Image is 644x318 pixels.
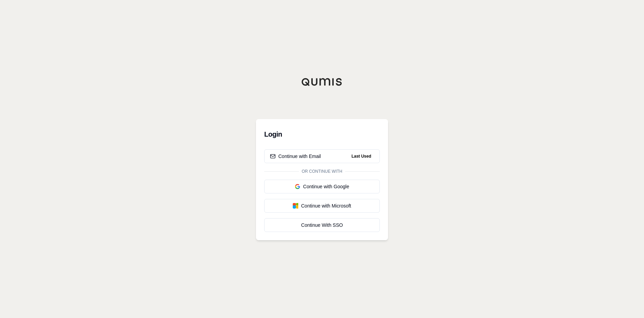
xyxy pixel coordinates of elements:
span: Last Used [349,152,374,160]
div: Continue with Microsoft [270,202,374,209]
button: Continue with EmailLast Used [264,149,380,163]
button: Continue with Microsoft [264,199,380,213]
h3: Login [264,127,380,141]
div: Continue with Email [270,153,321,160]
a: Continue With SSO [264,218,380,232]
button: Continue with Google [264,180,380,193]
img: Qumis [301,78,343,86]
span: Or continue with [299,169,345,174]
div: Continue with Google [270,183,374,190]
div: Continue With SSO [270,222,374,229]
